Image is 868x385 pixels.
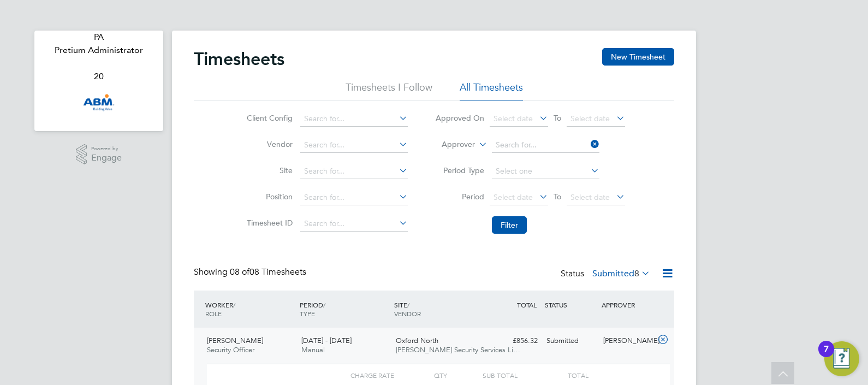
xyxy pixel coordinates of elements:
div: PERIOD [297,295,391,323]
a: 20 [47,57,150,83]
div: 7 [824,349,829,363]
button: Filter [492,216,527,234]
input: Search for... [300,216,408,232]
span: PA [94,32,104,42]
span: 20 [94,71,104,81]
a: Go to home page [47,94,150,111]
span: Select date [494,114,533,123]
li: Timesheets I Follow [346,81,432,100]
span: / [323,300,325,309]
div: SITE [391,295,486,323]
div: Total [518,369,588,382]
div: £856.32 [485,332,542,350]
label: Period [435,192,484,202]
div: QTY [394,369,447,382]
label: Vendor [243,139,293,149]
span: TYPE [300,309,315,318]
span: TOTAL [517,300,537,309]
label: Timesheet ID [243,218,293,228]
span: 8 [634,268,639,279]
input: Search for... [300,164,408,179]
button: Open Resource Center, 7 new notifications [824,341,859,376]
div: APPROVER [599,295,656,315]
div: Submitted [542,332,599,350]
span: VENDOR [394,309,421,318]
div: Status [561,266,652,282]
input: Search for... [300,111,408,127]
div: [PERSON_NAME] [599,332,656,350]
span: 08 of [230,266,249,277]
input: Select one [492,164,599,179]
label: Client Config [243,113,293,123]
span: ROLE [205,309,222,318]
label: Position [243,192,293,202]
div: Sub Total [447,369,518,382]
span: To [550,189,564,204]
span: Select date [494,192,533,202]
label: Submitted [592,268,650,279]
li: All Timesheets [460,81,523,100]
span: Security Officer [207,345,254,354]
a: Powered byEngage [76,144,122,165]
nav: Main navigation [34,31,163,131]
div: Charge rate [324,369,394,382]
span: Manual [301,345,325,354]
span: To [550,111,564,125]
span: / [233,300,235,309]
div: STATUS [542,295,599,315]
h2: Timesheets [194,48,284,70]
span: [PERSON_NAME] [207,336,263,345]
div: WORKER [203,295,297,323]
label: Period Type [435,165,484,175]
a: PAPretium Administrator [47,31,150,57]
input: Search for... [300,190,408,205]
label: Site [243,165,293,175]
span: [DATE] - [DATE] [301,336,352,345]
label: Approved On [435,113,484,123]
img: abm1-logo-retina.png [83,94,115,111]
span: Select date [570,114,610,123]
span: Select date [570,192,610,202]
span: [PERSON_NAME] Security Services Li… [396,345,520,354]
label: Approver [426,139,475,150]
span: 08 Timesheets [230,266,306,277]
input: Search for... [492,138,599,153]
span: / [407,300,409,309]
input: Search for... [300,138,408,153]
span: Engage [91,153,122,163]
span: Pretium Administrator [55,44,143,57]
span: Oxford North [396,336,438,345]
button: New Timesheet [602,48,674,66]
span: Powered by [91,144,122,153]
div: Showing [194,266,308,278]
